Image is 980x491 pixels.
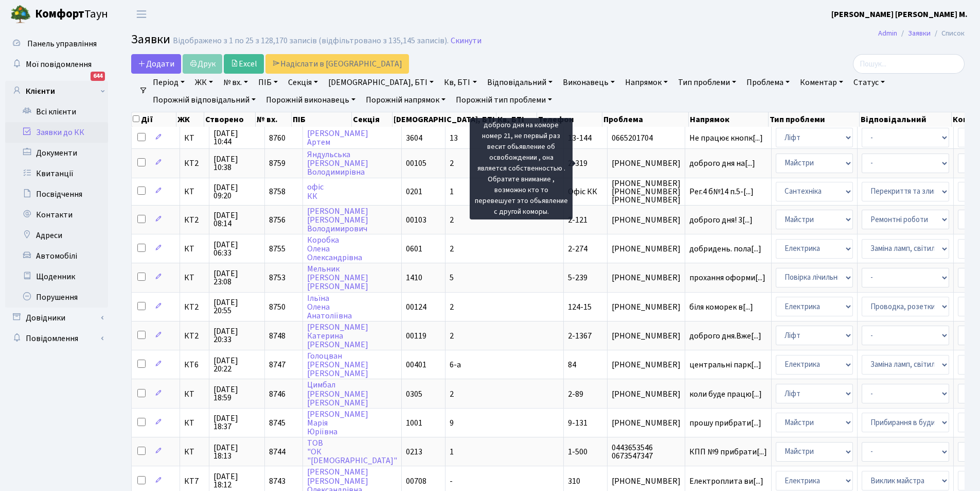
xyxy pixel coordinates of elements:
[5,205,108,225] a: Контакти
[568,446,587,458] span: 1-500
[269,243,286,255] span: 8755
[612,332,681,340] span: [PHONE_NUMBER]
[689,132,763,144] span: Не працює кнопк[...]
[450,476,453,487] span: -
[35,6,108,23] span: Таун
[831,9,968,20] b: [PERSON_NAME] [PERSON_NAME] М.
[568,359,576,370] span: 84
[324,74,438,91] a: [DEMOGRAPHIC_DATA], БТІ
[452,91,556,109] a: Порожній тип проблеми
[568,417,587,429] span: 9-131
[184,134,205,142] span: КТ
[307,409,368,437] a: [PERSON_NAME]МаріяЮріївна
[5,33,108,54] a: Панель управління
[131,54,181,74] a: Додати
[440,74,480,91] a: Кв, БТІ
[269,214,286,226] span: 8756
[362,91,450,109] a: Порожній напрямок
[450,243,454,255] span: 2
[568,158,587,169] span: 2-319
[269,359,286,370] span: 8747
[184,448,205,456] span: КТ
[204,112,256,127] th: Створено
[406,446,422,458] span: 0213
[568,243,587,255] span: 2-274
[5,308,108,328] a: Довідники
[689,388,762,400] span: коли буде працю[...]
[908,28,931,39] a: Заявки
[269,446,286,458] span: 8744
[5,54,108,75] a: Мої повідомлення644
[262,91,360,109] a: Порожній виконавець
[450,301,454,313] span: 2
[131,30,170,48] span: Заявки
[5,163,108,184] a: Квитанції
[742,74,794,91] a: Проблема
[612,303,681,311] span: [PHONE_NUMBER]
[450,186,454,197] span: 1
[406,330,426,342] span: 00119
[450,132,458,144] span: 13
[612,361,681,369] span: [PHONE_NUMBER]
[450,417,454,429] span: 9
[184,245,205,253] span: КТ
[184,477,205,485] span: КТ7
[27,38,97,49] span: Панель управління
[568,186,597,197] span: Офіс КК
[269,388,286,400] span: 8746
[450,330,454,342] span: 2
[307,206,368,234] a: [PERSON_NAME][PERSON_NAME]Володимирович
[612,245,681,253] span: [PHONE_NUMBER]
[568,476,580,487] span: 310
[5,143,108,163] a: Документи
[191,74,217,91] a: ЖК
[149,91,260,109] a: Порожній відповідальний
[5,184,108,205] a: Посвідчення
[176,112,204,127] th: ЖК
[213,472,260,489] span: [DATE] 18:12
[269,186,286,197] span: 8758
[612,134,681,142] span: 0665201704
[269,330,286,342] span: 8748
[621,74,672,91] a: Напрямок
[568,214,587,226] span: 2-121
[5,225,108,246] a: Адреси
[689,359,761,370] span: центральні парк[...]
[269,132,286,144] span: 8760
[796,74,847,91] a: Коментар
[931,28,965,39] li: Список
[213,327,260,344] span: [DATE] 20:33
[184,274,205,282] span: КТ
[284,74,322,91] a: Секція
[406,243,422,255] span: 0601
[307,293,352,321] a: ІльїнаОленаАнатоліївна
[559,74,619,91] a: Виконавець
[568,330,592,342] span: 2-1367
[5,101,108,122] a: Всі клієнти
[568,132,592,144] span: 13-144
[831,8,968,21] a: [PERSON_NAME] [PERSON_NAME] М.
[307,182,324,202] a: офісКК
[307,380,368,409] a: Цимбал[PERSON_NAME][PERSON_NAME]
[91,72,105,81] div: 644
[612,444,681,460] span: 0443653546 0673547347
[213,129,260,146] span: [DATE] 10:44
[568,388,583,400] span: 2-89
[860,112,952,127] th: Відповідальний
[689,272,765,283] span: прохання оформи[...]
[307,437,397,466] a: ТОВ"ОК"[DEMOGRAPHIC_DATA]"
[689,186,754,197] span: Рег.4 б№14 п.5-[...]
[406,186,422,197] span: 0201
[689,214,753,226] span: доброго дня! 3[...]
[269,476,286,487] span: 8743
[496,112,537,127] th: Кв, БТІ
[568,301,592,313] span: 124-15
[450,158,454,169] span: 2
[450,359,461,370] span: 6-а
[612,159,681,167] span: [PHONE_NUMBER]
[269,417,286,429] span: 8745
[612,477,681,485] span: [PHONE_NUMBER]
[674,74,740,91] a: Тип проблеми
[269,301,286,313] span: 8750
[254,74,282,91] a: ПІБ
